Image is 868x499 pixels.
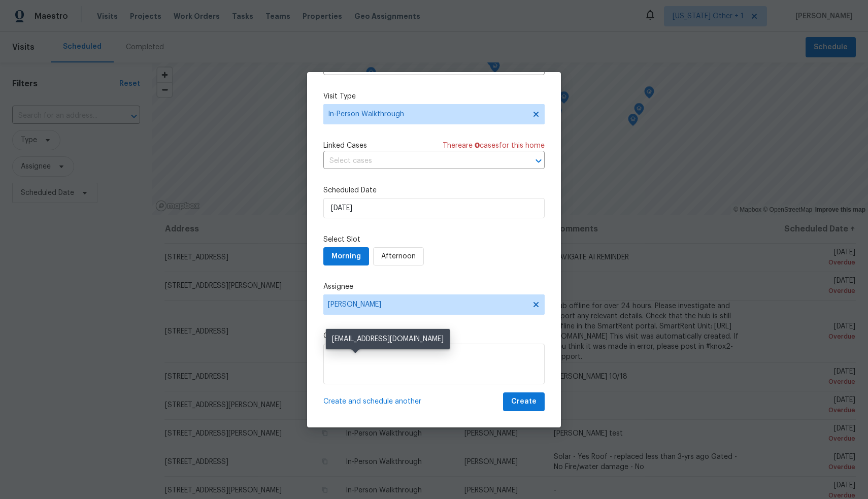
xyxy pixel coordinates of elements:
[475,142,480,149] span: 0
[323,282,545,292] label: Assignee
[323,396,421,407] span: Create and schedule another
[323,91,545,102] label: Visit Type
[443,141,545,151] span: There are case s for this home
[323,153,516,169] input: Select cases
[323,198,545,218] input: M/D/YYYY
[328,301,527,309] span: [PERSON_NAME]
[323,331,545,341] label: Comments
[323,141,367,151] span: Linked Cases
[328,109,525,119] span: In-Person Walkthrough
[323,247,369,266] button: Morning
[373,247,424,266] button: Afternoon
[503,392,545,411] button: Create
[511,395,537,408] span: Create
[323,235,545,245] label: Select Slot
[381,250,416,263] span: Afternoon
[326,329,450,349] div: [EMAIL_ADDRESS][DOMAIN_NAME]
[323,185,545,195] label: Scheduled Date
[331,250,361,263] span: Morning
[531,154,546,168] button: Open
